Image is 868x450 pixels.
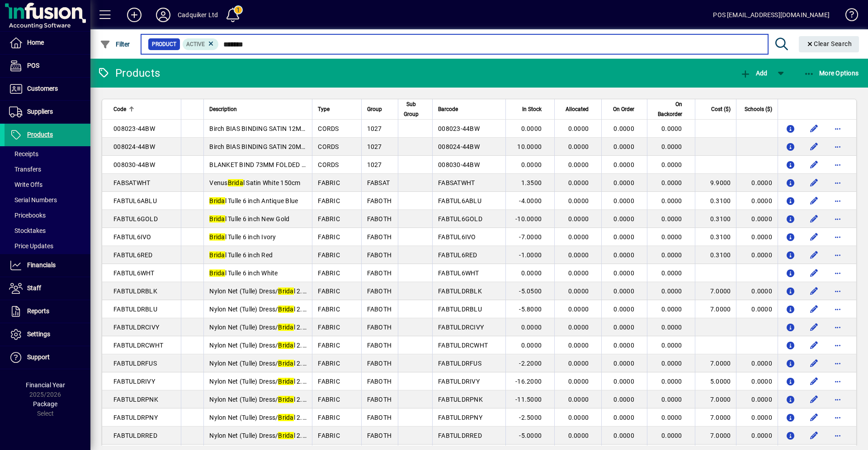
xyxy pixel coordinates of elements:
span: 0.0000 [613,360,634,367]
span: 0.0000 [661,378,682,385]
td: 0.0000 [736,408,778,427]
span: FABTULDRPNK [438,396,483,403]
td: 5.0000 [695,372,736,390]
span: -5.0500 [519,288,542,295]
span: 0.0000 [568,179,589,186]
span: FABTUL6ABLU [438,197,481,204]
span: Nylon Net (Tulle) Dress/ l 2.70cm Pink [209,396,333,403]
td: 0.0000 [736,390,778,408]
span: On Order [613,104,634,114]
span: FABRIC [318,342,340,349]
span: FABOTH [367,215,392,223]
em: Brida [278,288,293,295]
span: FABTUL6RED [113,251,153,259]
div: In Stock [511,104,550,114]
span: 0.0000 [613,269,634,277]
span: FABTULDRBLU [113,306,157,313]
div: On Backorder [653,99,690,119]
td: 0.0000 [736,354,778,372]
span: 0.0000 [568,143,589,150]
td: 0.0000 [736,174,778,192]
button: More options [830,392,845,407]
span: FABSAT [367,179,390,186]
button: More options [830,121,845,136]
td: 7.0000 [695,354,736,372]
span: 1027 [367,161,382,168]
span: FABOTH [367,306,392,313]
span: Suppliers [27,108,53,115]
button: Edit [807,338,821,353]
a: Suppliers [5,101,90,123]
button: Edit [807,302,821,316]
button: More options [830,284,845,298]
span: 1027 [367,125,382,132]
span: 0.0000 [661,143,682,150]
div: Code [113,104,175,114]
span: 0.0000 [661,414,682,421]
span: 008030-44BW [113,161,155,168]
span: 0.0000 [568,251,589,259]
span: 0.0000 [661,125,682,132]
span: 0.0000 [613,179,634,186]
button: More options [830,374,845,389]
span: POS [27,62,39,69]
span: FABTUL6RED [438,251,477,259]
span: 0.0000 [613,233,634,241]
a: Serial Numbers [5,192,90,208]
td: 7.0000 [695,427,736,445]
span: 0.0000 [568,396,589,403]
span: FABOTH [367,360,392,367]
em: Brida [278,378,293,385]
span: FABTUL6WHT [113,269,155,277]
td: 9.9000 [695,174,736,192]
span: FABTULDRCWHT [113,342,163,349]
span: Staff [27,284,41,292]
span: FABOTH [367,414,392,421]
span: 0.0000 [568,306,589,313]
span: FABOTH [367,233,392,241]
span: Write Offs [9,181,42,188]
span: -16.2000 [515,378,542,385]
span: Stocktakes [9,227,46,234]
div: POS [EMAIL_ADDRESS][DOMAIN_NAME] [713,8,830,22]
span: 0.0000 [568,360,589,367]
span: 0.0000 [661,396,682,403]
td: 0.0000 [736,210,778,228]
span: FABTULDRCIVY [438,324,484,331]
span: 0.0000 [613,143,634,150]
a: Home [5,32,90,54]
span: Nylon Net (Tulle) Dress/ l 2.70cm Fuschia [209,360,343,367]
span: FABRIC [318,414,340,421]
button: More options [830,248,845,262]
span: Nylon Net (Tulle) Dress/ l 2.70cm Blue [209,306,333,313]
div: Products [97,66,160,80]
span: 0.0000 [568,269,589,277]
span: Description [209,104,237,114]
a: Knowledge Base [839,2,857,31]
td: 7.0000 [695,390,736,408]
span: 1027 [367,143,382,150]
span: 0.0000 [568,324,589,331]
td: 0.3100 [695,192,736,210]
span: FABRIC [318,179,340,186]
span: Package [33,400,57,408]
span: FABTULDRPNY [438,414,482,421]
button: More options [830,302,845,316]
span: 0.0000 [613,306,634,313]
button: More options [830,158,845,172]
span: Birch BIAS BINDING SATIN 12MM 008023-44 LW [209,125,368,132]
button: Edit [807,374,821,389]
span: -11.5000 [515,396,542,403]
button: More options [830,139,845,154]
span: Nylon Net (Tulle) Dress/ l 2.70cm Pansy Lilac [209,414,353,421]
span: 0.0000 [661,360,682,367]
td: 0.0000 [736,300,778,318]
span: Nylon Net (Tulle) Dress/ l 2.70cm Chrystalline White [209,342,372,349]
span: 0.0000 [613,251,634,259]
span: l Tulle 6 inch White [209,269,278,277]
a: Transfers [5,162,90,177]
span: FABTULDRPNK [113,396,158,403]
button: Edit [807,356,821,371]
span: 0.0000 [568,342,589,349]
a: POS [5,55,90,77]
